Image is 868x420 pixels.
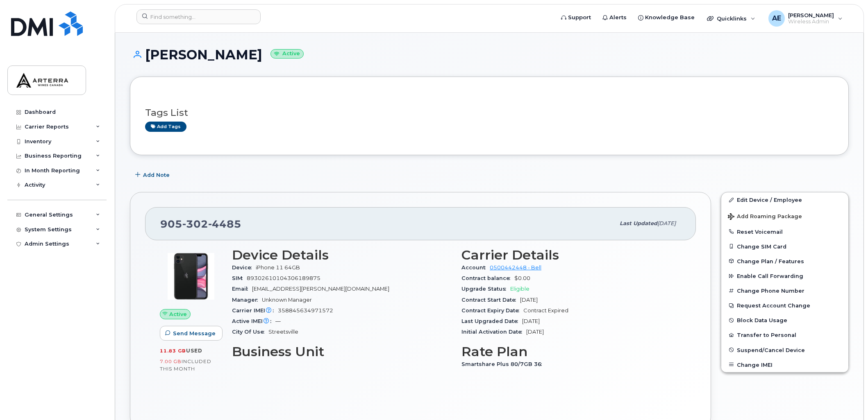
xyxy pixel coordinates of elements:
[232,344,452,359] h3: Business Unit
[143,171,170,179] span: Add Note
[232,264,256,271] span: Device
[166,252,216,301] img: iPhone_11.jpg
[186,348,202,354] span: used
[490,264,541,271] a: 0500442448 - Bell
[160,348,186,354] span: 11.83 GB
[232,248,452,262] h3: Device Details
[721,343,848,357] button: Suspend/Cancel Device
[130,167,177,182] button: Add Note
[278,307,333,314] span: 358845634971572
[620,220,657,226] span: Last updated
[160,359,182,364] span: 7.00 GB
[461,361,546,367] span: Smartshare Plus 80/7GB 36
[160,358,211,372] span: included this month
[721,254,848,269] button: Change Plan / Features
[737,258,804,264] span: Change Plan / Features
[461,318,522,324] span: Last Upgraded Date
[461,329,526,335] span: Initial Activation Date
[522,318,540,324] span: [DATE]
[145,108,834,118] h3: Tags List
[173,330,216,337] span: Send Message
[268,329,298,335] span: Streetsville
[169,310,187,318] span: Active
[721,298,848,313] button: Request Account Change
[514,275,530,281] span: $0.00
[721,224,848,239] button: Reset Voicemail
[721,283,848,298] button: Change Phone Number
[232,307,278,314] span: Carrier IMEI
[657,220,676,226] span: [DATE]
[737,273,803,279] span: Enable Call Forwarding
[461,307,523,314] span: Contract Expiry Date
[721,239,848,254] button: Change SIM Card
[232,286,252,292] span: Email
[252,286,389,292] span: [EMAIL_ADDRESS][PERSON_NAME][DOMAIN_NAME]
[247,275,320,281] span: 89302610104306189875
[270,49,304,59] small: Active
[523,307,568,314] span: Contract Expired
[145,122,186,132] a: Add tags
[721,208,848,224] button: Add Roaming Package
[728,213,802,221] span: Add Roaming Package
[520,297,538,303] span: [DATE]
[737,347,805,353] span: Suspend/Cancel Device
[721,269,848,283] button: Enable Call Forwarding
[510,286,529,292] span: Eligible
[461,264,490,271] span: Account
[256,264,300,271] span: iPhone 11 64GB
[526,329,544,335] span: [DATE]
[461,286,510,292] span: Upgrade Status
[160,326,223,341] button: Send Message
[160,218,241,230] span: 905
[461,297,520,303] span: Contract Start Date
[232,318,275,324] span: Active IMEI
[275,318,281,324] span: —
[721,357,848,372] button: Change IMEI
[130,47,849,62] h1: [PERSON_NAME]
[721,192,848,207] a: Edit Device / Employee
[262,297,312,303] span: Unknown Manager
[232,275,247,281] span: SIM
[461,275,514,281] span: Contract balance
[232,329,268,335] span: City Of Use
[721,313,848,327] button: Block Data Usage
[721,327,848,342] button: Transfer to Personal
[232,297,262,303] span: Manager
[461,248,681,262] h3: Carrier Details
[461,344,681,359] h3: Rate Plan
[182,218,208,230] span: 302
[208,218,241,230] span: 4485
